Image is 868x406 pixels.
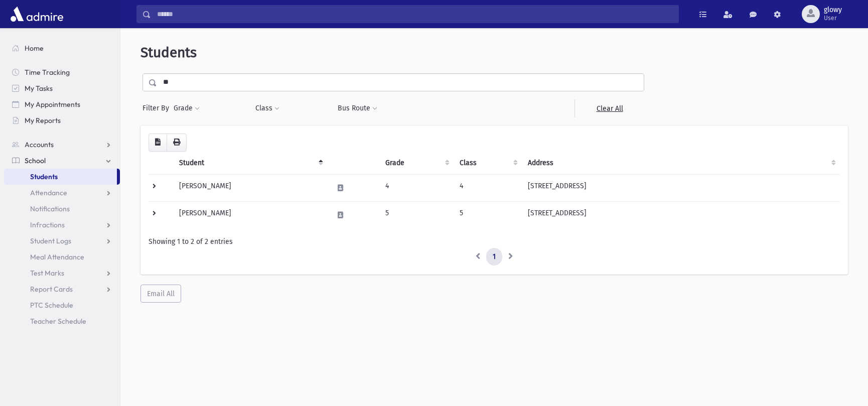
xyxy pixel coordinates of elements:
span: Students [30,172,58,181]
td: 4 [379,174,454,201]
a: Meal Attendance [4,249,120,265]
div: Showing 1 to 2 of 2 entries [149,236,840,247]
a: Accounts [4,137,120,153]
span: Infractions [30,220,65,229]
span: Student Logs [30,236,71,245]
td: [STREET_ADDRESS] [522,174,840,201]
th: Grade: activate to sort column ascending [379,152,454,175]
td: [STREET_ADDRESS] [522,201,840,228]
th: Address: activate to sort column ascending [522,152,840,175]
a: PTC Schedule [4,297,120,313]
a: 1 [486,248,502,266]
a: Test Marks [4,265,120,281]
button: CSV [149,133,167,152]
span: Notifications [30,204,70,213]
span: My Reports [25,116,61,125]
td: 5 [379,201,454,228]
span: Students [140,44,197,61]
span: Test Marks [30,268,64,278]
span: My Appointments [25,100,80,109]
button: Print [167,133,187,152]
a: School [4,153,120,169]
a: Home [4,40,120,56]
input: Search [151,5,678,23]
span: Accounts [25,140,54,149]
th: Class: activate to sort column ascending [454,152,521,175]
td: 5 [454,201,521,228]
td: [PERSON_NAME] [173,174,327,201]
button: Grade [173,99,200,117]
th: Student: activate to sort column descending [173,152,327,175]
a: Infractions [4,217,120,233]
span: School [25,156,46,165]
a: My Tasks [4,80,120,96]
td: [PERSON_NAME] [173,201,327,228]
span: Report Cards [30,285,73,294]
a: Time Tracking [4,64,120,80]
a: Students [4,169,117,185]
a: Attendance [4,185,120,201]
img: AdmirePro [8,4,66,24]
a: Student Logs [4,233,120,249]
span: User [824,14,842,22]
span: PTC Schedule [30,301,73,310]
span: My Tasks [25,84,53,93]
a: My Appointments [4,96,120,112]
td: 4 [454,174,521,201]
span: Home [25,44,44,53]
span: Teacher Schedule [30,317,86,326]
a: Teacher Schedule [4,313,120,329]
span: Meal Attendance [30,252,84,261]
span: Attendance [30,188,67,197]
span: Filter By [142,103,173,113]
span: glowy [824,6,842,14]
a: Clear All [574,99,644,117]
a: My Reports [4,112,120,128]
a: Report Cards [4,281,120,297]
button: Bus Route [337,99,378,117]
button: Class [255,99,280,117]
button: Email All [140,285,181,303]
span: Time Tracking [25,68,70,77]
a: Notifications [4,201,120,217]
